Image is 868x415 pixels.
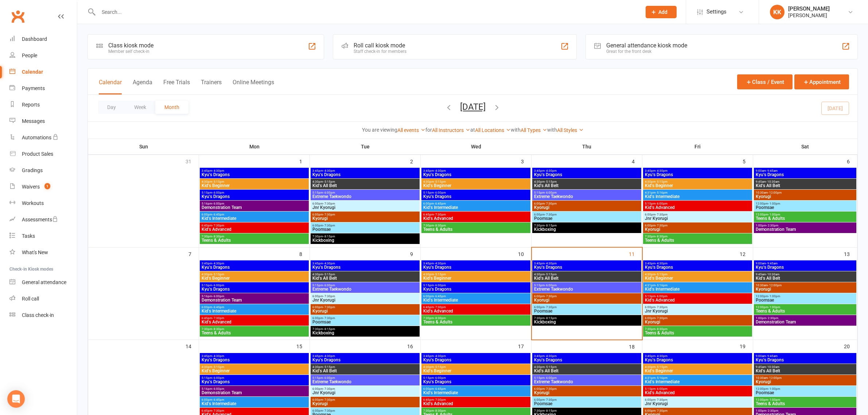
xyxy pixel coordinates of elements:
span: 1:00pm [755,224,855,227]
strong: with [547,127,557,133]
button: Appointment [794,74,849,89]
span: 9:45am [755,273,855,276]
span: - 7:30pm [545,202,557,205]
button: Calendar [99,79,122,94]
span: Demonstration Team [201,205,307,210]
a: Product Sales [9,146,77,162]
span: Kyu's Dragons [755,172,855,177]
span: - 8:30pm [434,224,446,227]
span: Jnr Kyorugi [645,309,751,313]
span: Kid's Intermediate [423,205,529,210]
div: 31 [186,155,199,167]
span: - 1:00pm [768,306,780,309]
span: - 7:30pm [655,306,667,309]
span: - 7:30pm [545,213,557,216]
a: Clubworx [9,7,27,26]
span: Kyorugi [534,205,640,210]
span: - 10:30am [766,273,779,276]
div: 9 [410,248,420,260]
div: Roll call kiosk mode [354,42,406,49]
span: - 7:30pm [212,224,224,227]
a: All Types [521,127,547,133]
span: Kyu's Dragons [645,172,751,177]
span: 12:00pm [755,306,855,309]
span: Kid's Beginner [201,276,307,280]
div: Calendar [22,69,43,75]
span: - 5:15pm [545,180,557,183]
span: 4:30pm [645,180,751,183]
span: 6:00pm [534,306,640,309]
span: 4:30pm [423,273,529,276]
div: 7 [188,248,199,260]
span: - 6:00pm [434,191,446,194]
span: 12:00pm [755,213,855,216]
span: - 7:30pm [323,224,335,227]
span: Kyorugi [312,216,418,221]
button: Free Trials [163,79,190,94]
th: Fri [642,139,753,154]
div: Tasks [22,233,35,239]
button: Week [125,101,155,114]
span: - 7:30pm [323,202,335,205]
button: Agenda [133,79,152,94]
span: 7:30pm [423,224,529,227]
a: Automations [9,129,77,146]
div: Waivers [22,184,40,190]
a: Gradings [9,162,77,179]
span: Kid's All Belt [534,183,640,188]
span: 3:45pm [645,169,751,172]
span: Kyorugi [645,227,751,232]
span: 6:00pm [201,213,307,216]
span: 6:00pm [312,202,418,205]
span: 5:15pm [201,284,307,287]
span: - 1:00pm [768,202,780,205]
span: Kyorugi [755,194,855,199]
span: - 6:45pm [212,306,224,309]
span: 3:45pm [534,262,640,265]
span: 6:00pm [645,213,751,216]
div: 4 [632,155,642,167]
div: Assessments [22,217,58,222]
th: Tue [310,139,421,154]
span: Kid's Beginner [423,276,529,280]
span: - 6:45pm [434,202,446,205]
span: - 8:15pm [545,224,557,227]
span: 6:00pm [201,306,307,309]
span: 6:45pm [201,317,307,320]
span: - 8:30pm [655,235,667,238]
span: - 5:15pm [212,273,224,276]
span: - 6:00pm [655,202,667,205]
span: Kyu's Dragons [201,172,307,177]
span: 6:00pm [423,202,529,205]
span: Kyu's Dragons [645,265,751,269]
span: - 5:15pm [655,180,667,183]
span: Kid's Intermediate [645,194,751,199]
span: Jnr Kyorugi [312,205,418,210]
span: Demonstration Team [201,298,307,302]
span: Kyu's Dragons [423,194,529,199]
span: - 5:15pm [655,273,667,276]
span: 5:15pm [312,191,418,194]
span: 4:30pm [201,273,307,276]
button: Day [98,101,125,114]
div: General attendance [22,279,66,285]
span: Kid's All Belt [755,183,855,188]
div: 13 [844,248,857,260]
span: - 5:15pm [434,180,446,183]
span: Kid's Beginner [423,183,529,188]
span: - 7:30pm [323,295,335,298]
span: Add [658,9,667,15]
strong: You are viewing [362,127,397,133]
span: - 4:30pm [655,169,667,172]
div: 3 [521,155,531,167]
span: Kid's All Belt [534,276,640,280]
span: 3:45pm [645,262,751,265]
span: - 5:16pm [655,284,667,287]
button: [DATE] [460,102,486,112]
a: Payments [9,80,77,97]
span: - 6:00pm [323,284,335,287]
span: - 4:30pm [434,262,446,265]
span: - 4:30pm [545,262,557,265]
button: Class / Event [737,74,793,89]
span: Kid's Intermediate [201,309,307,313]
